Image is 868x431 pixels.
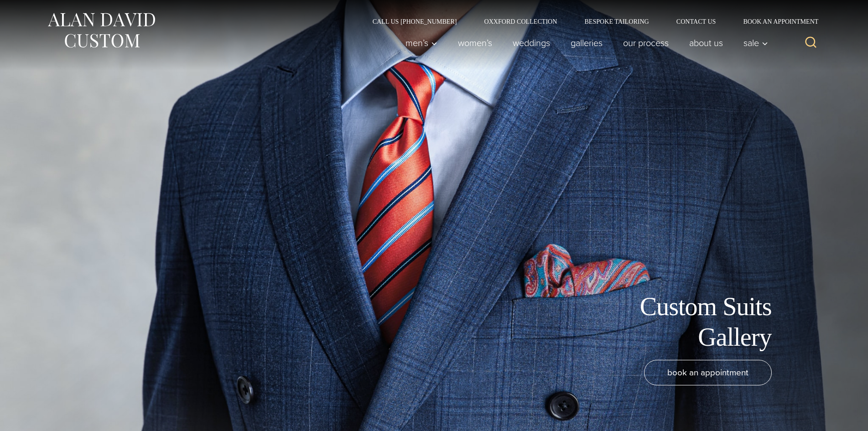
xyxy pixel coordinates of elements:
[679,34,733,52] a: About Us
[800,32,822,54] button: View Search Form
[405,38,437,47] span: Men’s
[395,34,773,52] nav: Primary Navigation
[359,18,822,25] nav: Secondary Navigation
[502,34,560,52] a: weddings
[567,291,772,353] h1: Custom Suits Gallery
[560,34,613,52] a: Galleries
[663,18,730,25] a: Contact Us
[571,18,662,25] a: Bespoke Tailoring
[644,360,772,385] a: book an appointment
[743,38,768,47] span: Sale
[47,10,156,51] img: Alan David Custom
[613,34,679,52] a: Our Process
[470,18,571,25] a: Oxxford Collection
[447,34,502,52] a: Women’s
[359,18,471,25] a: Call Us [PHONE_NUMBER]
[729,18,821,25] a: Book an Appointment
[667,366,748,379] span: book an appointment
